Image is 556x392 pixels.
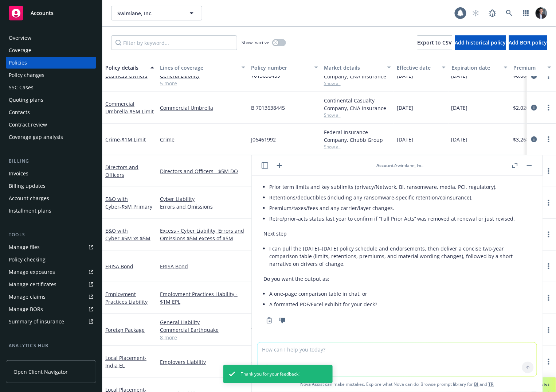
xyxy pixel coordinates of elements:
[160,358,245,366] a: Employers Liability
[324,144,391,150] span: Show all
[9,168,28,179] div: Invoices
[502,6,517,20] a: Search
[6,82,96,93] a: SSC Cases
[513,104,537,112] span: $2,020.00
[105,100,154,115] a: Commercial Umbrella
[6,69,96,81] a: Policy changes
[6,342,96,349] div: Analytics hub
[120,203,152,210] span: - $5M Primary
[6,279,96,290] a: Manage certificates
[251,326,285,334] span: WP716772397
[120,136,146,143] span: - $1M Limit
[6,3,96,23] a: Accounts
[9,352,69,364] div: Loss summary generator
[321,59,394,76] button: Market details
[509,35,547,50] button: Add BOR policy
[160,326,245,334] a: Commercial Earthquake
[544,198,553,207] a: more
[510,59,554,76] button: Premium
[474,381,479,387] a: BI
[519,6,533,20] a: Switch app
[324,128,391,144] div: Federal Insurance Company, Chubb Group
[489,381,494,387] a: TR
[117,9,180,17] span: Swimlane, Inc.
[9,291,46,303] div: Manage claims
[6,168,96,179] a: Invoices
[6,254,96,265] a: Policy checking
[544,357,553,366] a: more
[6,94,96,106] a: Quoting plans
[269,299,531,310] li: A formatted PDF/Excel exhibit for your deck?
[544,167,553,175] a: more
[111,6,202,20] button: Swimlane, Inc.
[251,294,279,302] span: EKI3559090
[9,266,55,278] div: Manage exposures
[251,263,277,270] span: 107325165
[324,80,391,86] span: Show all
[451,64,500,71] div: Expiration date
[248,59,321,76] button: Policy number
[6,119,96,131] a: Contract review
[324,97,391,112] div: Continental Casualty Company, CNA Insurance
[9,94,43,106] div: Quoting plans
[9,119,47,131] div: Contract review
[455,39,506,46] span: Add historical policy
[451,136,468,143] span: [DATE]
[105,354,146,369] a: Local Placement
[6,266,96,278] span: Manage exposures
[251,199,290,207] span: ESN0040236687
[160,167,245,175] a: Directors and Officers - $5M DO
[277,315,288,326] button: Thumbs down
[9,82,34,93] div: SSC Cases
[9,44,31,56] div: Coverage
[6,316,96,327] a: Summary of insurance
[418,39,452,46] span: Export to CSV
[263,230,531,237] p: Next step
[6,180,96,192] a: Billing updates
[105,64,146,71] div: Policy details
[6,303,96,315] a: Manage BORs
[251,136,276,143] span: J06461992
[9,316,64,327] div: Summary of insurance
[269,243,531,269] li: I can pull the [DATE]–[DATE] policy schedule and endorsements, then deliver a concise two-year co...
[9,32,31,44] div: Overview
[105,263,133,270] a: ERISA Bond
[269,192,531,203] li: Retentions/deductibles (including any ransomware-specific retention/coinsurance).
[160,64,237,71] div: Lines of coverage
[9,180,46,192] div: Billing updates
[376,162,394,168] span: Account
[6,158,96,165] div: Billing
[544,262,553,271] a: more
[544,103,553,112] a: more
[9,193,49,204] div: Account charges
[451,104,468,112] span: [DATE]
[160,136,245,143] a: Crime
[255,377,540,392] span: Nova Assist can make mistakes. Explore what Nova can do: Browse prompt library for and
[160,290,245,306] a: Employment Practices Liability - $1M EPL
[269,213,531,224] li: Retro/prior-acts status last year to confirm if “Full Prior Acts” was removed at renewal or just ...
[31,10,54,16] span: Accounts
[9,279,56,290] div: Manage certificates
[376,162,424,168] div: : Swimlane, Inc.
[105,136,146,143] a: Crime
[160,263,245,270] a: ERISA Bond
[251,64,310,71] div: Policy number
[251,358,309,366] span: 4010/386507299/00/000
[469,6,483,20] a: Start snowing
[394,59,449,76] button: Effective date
[6,106,96,118] a: Contacts
[242,39,269,46] span: Show inactive
[6,291,96,303] a: Manage claims
[9,205,51,217] div: Installment plans
[120,235,150,242] span: - $5M xs $5M
[324,64,383,71] div: Market details
[485,6,500,20] a: Report a Bug
[544,326,553,334] a: more
[105,195,152,210] a: E&O with Cyber
[105,326,145,333] a: Foreign Package
[13,368,68,376] span: Open Client Navigator
[160,203,245,210] a: Errors and Omissions
[269,203,531,213] li: Premium/taxes/fees and any carrier/layer changes.
[9,57,27,69] div: Policies
[160,227,245,242] a: Excess - Cyber Liability, Errors and Omissions $5M excess of $5M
